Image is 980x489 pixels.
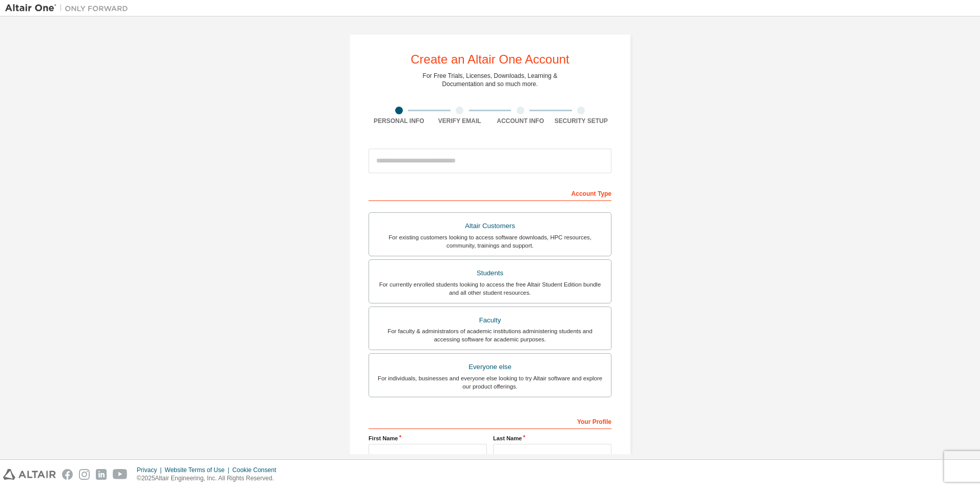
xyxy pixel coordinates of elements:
img: Altair One [5,3,133,13]
p: © 2025 Altair Engineering, Inc. All Rights Reserved. [137,474,282,483]
div: Privacy [137,466,165,474]
div: Personal Info [369,117,430,125]
div: Faculty [375,313,605,328]
div: Account Type [369,185,611,201]
div: Your Profile [369,413,611,429]
div: For currently enrolled students looking to access the free Altair Student Edition bundle and all ... [375,280,605,297]
div: Account Info [490,117,551,125]
img: altair_logo.svg [3,469,56,480]
img: youtube.svg [113,469,128,480]
img: linkedin.svg [96,469,107,480]
div: Students [375,266,605,280]
div: For existing customers looking to access software downloads, HPC resources, community, trainings ... [375,233,605,250]
div: Altair Customers [375,219,605,233]
img: instagram.svg [79,469,90,480]
div: Website Terms of Use [165,466,232,474]
div: For Free Trials, Licenses, Downloads, Learning & Documentation and so much more. [423,72,558,88]
div: Cookie Consent [232,466,282,474]
div: Everyone else [375,360,605,374]
div: Create an Altair One Account [411,53,569,66]
div: Verify Email [430,117,491,125]
img: facebook.svg [62,469,73,480]
label: First Name [369,434,487,442]
div: Security Setup [551,117,612,125]
label: Last Name [493,434,611,442]
div: For faculty & administrators of academic institutions administering students and accessing softwa... [375,327,605,343]
div: For individuals, businesses and everyone else looking to try Altair software and explore our prod... [375,374,605,391]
